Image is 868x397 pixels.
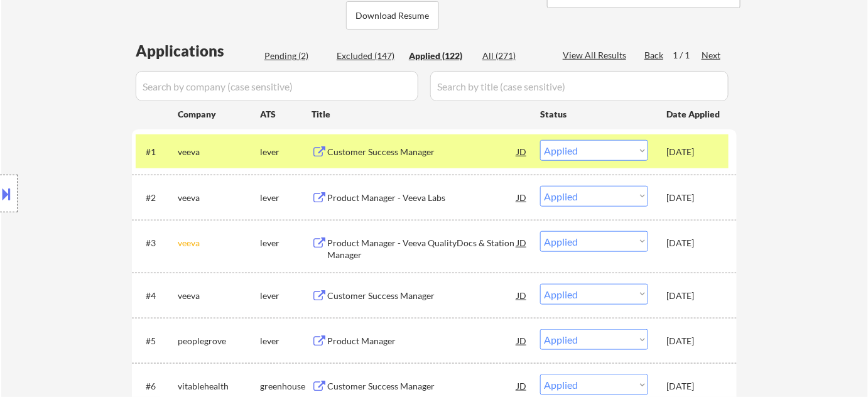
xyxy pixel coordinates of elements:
div: ATS [260,108,312,121]
input: Search by company (case sensitive) [136,71,418,101]
div: Customer Success Manager [327,380,517,393]
div: #6 [146,380,168,393]
div: 1 / 1 [673,49,702,62]
div: lever [260,237,312,249]
button: Download Resume [346,1,439,30]
div: JD [516,284,528,307]
div: lever [260,335,312,347]
div: Product Manager - Veeva QualityDocs & Station Manager [327,237,517,261]
div: Product Manager [327,335,517,347]
div: lever [260,290,312,302]
div: lever [260,146,312,158]
div: JD [516,374,528,397]
div: vitablehealth [178,380,260,393]
div: Pending (2) [264,50,327,62]
div: Title [312,108,528,121]
div: Back [644,49,665,62]
div: Customer Success Manager [327,290,517,302]
div: [DATE] [666,192,722,204]
div: Excluded (147) [337,50,399,62]
div: JD [516,140,528,163]
div: Applications [136,43,260,58]
div: JD [516,186,528,209]
div: [DATE] [666,380,722,393]
div: All (271) [482,50,545,62]
div: Next [702,49,722,62]
div: View All Results [563,49,630,62]
div: Status [540,102,648,125]
div: [DATE] [666,237,722,249]
div: Product Manager - Veeva Labs [327,192,517,204]
input: Search by title (case sensitive) [430,71,729,101]
div: [DATE] [666,335,722,347]
div: JD [516,231,528,254]
div: peoplegrove [178,335,260,347]
div: greenhouse [260,380,312,393]
div: Customer Success Manager [327,146,517,158]
div: Applied (122) [409,50,472,62]
div: #5 [146,335,168,347]
div: JD [516,329,528,352]
div: [DATE] [666,146,722,158]
div: [DATE] [666,290,722,302]
div: Date Applied [666,108,722,121]
div: lever [260,192,312,204]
